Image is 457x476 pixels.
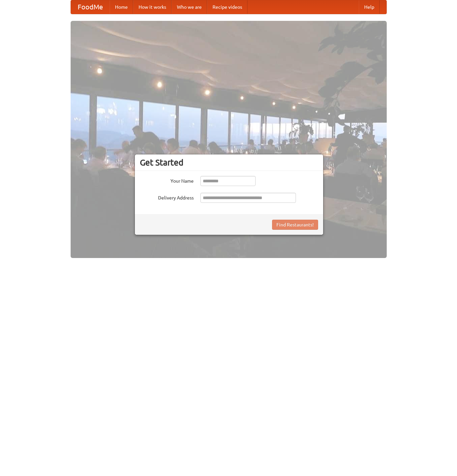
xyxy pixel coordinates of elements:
[140,157,318,168] h3: Get Started
[71,0,110,14] a: FoodMe
[207,0,247,14] a: Recipe videos
[172,0,207,14] a: Who we are
[133,0,172,14] a: How it works
[110,0,133,14] a: Home
[140,176,194,184] label: Your Name
[359,0,380,14] a: Help
[140,193,194,201] label: Delivery Address
[272,220,318,230] button: Find Restaurants!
